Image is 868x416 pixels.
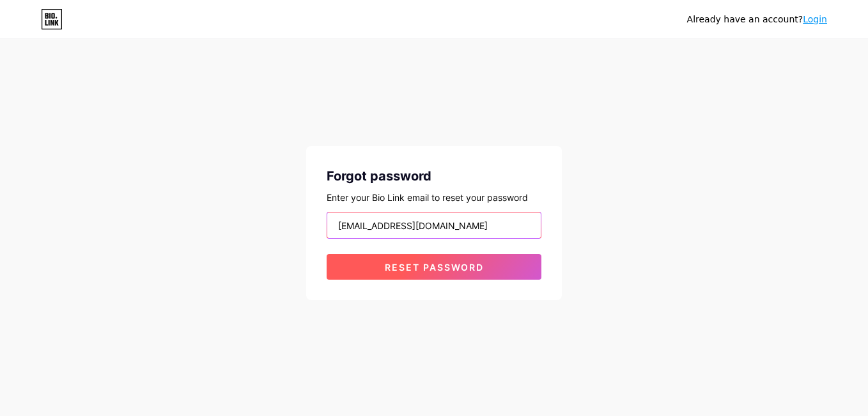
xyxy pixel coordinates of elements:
[327,191,541,204] div: Enter your Bio Link email to reset your password
[687,13,827,26] div: Already have an account?
[327,166,541,186] div: Forgot password
[327,254,541,280] button: Reset password
[385,262,484,273] span: Reset password
[327,212,541,238] input: Email
[803,14,827,24] a: Login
